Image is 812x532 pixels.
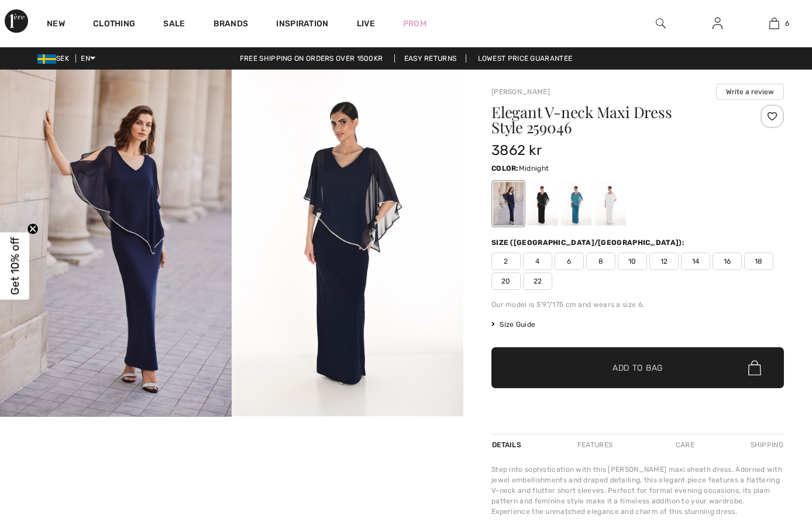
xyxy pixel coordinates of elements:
[491,434,524,455] div: Details
[232,70,463,416] img: Elegant V-Neck Maxi Dress Style 259046. 2
[595,182,625,226] div: Vanilla
[785,18,789,29] span: 6
[561,182,591,226] div: Dark Teal
[276,19,328,31] span: Inspiration
[746,16,802,30] a: 6
[656,16,666,30] img: search the website
[81,54,95,63] span: EN
[681,253,710,270] span: 14
[357,18,375,30] a: Live
[666,434,704,455] div: Care
[8,237,22,295] span: Get 10% off
[491,105,735,135] h1: Elegant V-neck Maxi Dress Style 259046
[555,253,584,270] span: 6
[748,434,784,455] div: Shipping
[567,434,622,455] div: Features
[491,164,519,172] span: Color:
[491,253,521,270] span: 2
[491,347,784,388] button: Add to Bag
[519,164,549,172] span: Midnight
[394,54,467,63] a: Easy Returns
[649,253,679,270] span: 12
[523,253,552,270] span: 4
[713,253,742,270] span: 16
[491,319,535,330] span: Size Guide
[716,84,784,100] button: Write a review
[37,54,56,64] img: Swedish Frona
[230,54,393,63] a: Free shipping on orders over 1500kr
[491,299,784,310] div: Our model is 5'9"/175 cm and wears a size 6.
[47,19,65,31] a: New
[93,19,135,31] a: Clothing
[5,9,28,33] img: 1ère Avenue
[491,272,521,290] span: 20
[491,464,784,517] div: Step into sophistication with this [PERSON_NAME] maxi sheath dress. Adorned with jewel embellishm...
[491,142,542,158] span: 3862 kr
[27,223,39,235] button: Close teaser
[527,182,558,226] div: Black
[586,253,615,270] span: 8
[491,237,687,248] div: Size ([GEOGRAPHIC_DATA]/[GEOGRAPHIC_DATA]):
[713,16,722,30] img: My Info
[493,182,524,226] div: Midnight
[744,253,773,270] span: 18
[748,360,761,375] img: Bag.svg
[613,362,663,374] span: Add to Bag
[163,19,185,31] a: Sale
[37,54,74,63] span: SEK
[403,18,426,30] a: Prom
[618,253,647,270] span: 10
[769,16,779,30] img: My Bag
[469,54,582,63] a: Lowest Price Guarantee
[214,19,249,31] a: Brands
[703,16,732,31] a: Sign In
[491,88,550,96] a: [PERSON_NAME]
[523,272,552,290] span: 22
